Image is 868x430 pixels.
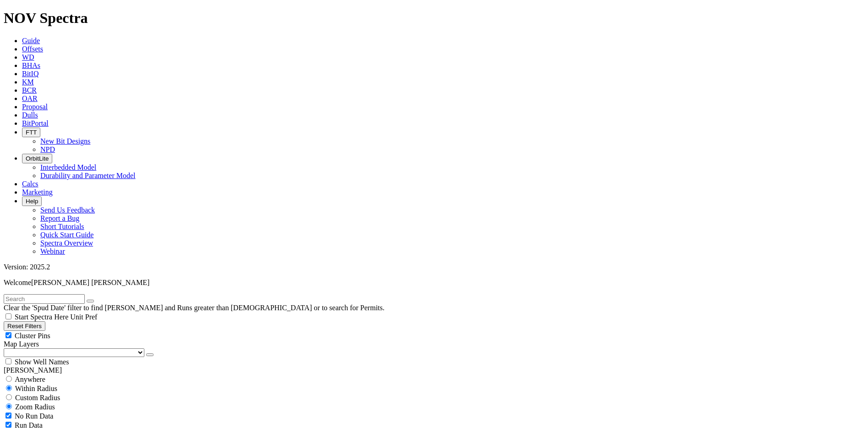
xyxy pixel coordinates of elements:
[22,111,38,119] a: Dulls
[70,313,97,321] span: Unit Pref
[22,45,43,53] a: Offsets
[22,154,52,163] button: OrbitLite
[4,10,864,27] h1: NOV Spectra
[40,172,136,179] a: Durability and Parameter Model
[22,128,40,137] button: FTT
[4,340,39,348] span: Map Layers
[4,294,85,304] input: Search
[15,313,68,321] span: Start Spectra Here
[22,61,40,69] a: BHAs
[15,385,57,392] span: Within Radius
[15,403,55,411] span: Zoom Radius
[40,231,93,239] a: Quick Start Guide
[15,375,45,383] span: Anywhere
[15,332,50,340] span: Cluster Pins
[22,70,38,78] a: BitIQ
[40,163,96,171] a: Interbedded Model
[26,155,49,162] span: OrbitLite
[4,263,864,271] div: Version: 2025.2
[15,394,60,402] span: Custom Radius
[15,358,69,366] span: Show Well Names
[22,53,34,61] a: WD
[31,279,149,286] span: [PERSON_NAME] [PERSON_NAME]
[15,412,53,420] span: No Run Data
[22,103,48,111] a: Proposal
[26,198,38,205] span: Help
[22,78,34,86] a: KM
[40,247,65,255] a: Webinar
[22,119,49,127] a: BitPortal
[4,279,864,287] p: Welcome
[5,313,11,319] input: Start Spectra Here
[4,321,45,331] button: Reset Filters
[22,86,37,94] a: BCR
[40,137,90,145] a: New Bit Designs
[22,37,40,45] a: Guide
[40,239,93,247] a: Spectra Overview
[40,206,95,214] a: Send Us Feedback
[22,188,53,196] a: Marketing
[4,366,864,374] div: [PERSON_NAME]
[40,223,84,230] a: Short Tutorials
[26,129,37,136] span: FTT
[4,304,385,312] span: Clear the 'Spud Date' filter to find [PERSON_NAME] and Runs greater than [DEMOGRAPHIC_DATA] or to...
[40,214,79,222] a: Report a Bug
[22,196,42,206] button: Help
[22,180,38,188] a: Calcs
[15,421,43,429] span: Run Data
[22,95,38,102] a: OAR
[40,145,55,153] a: NPD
